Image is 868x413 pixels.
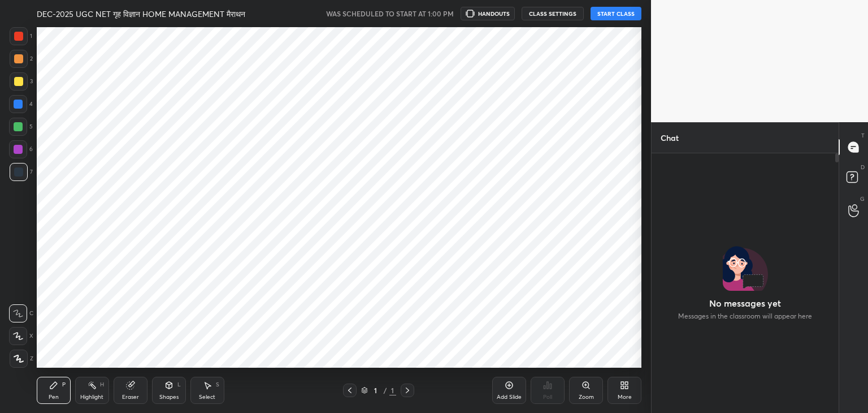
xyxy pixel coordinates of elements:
div: Z [10,350,33,368]
h5: WAS SCHEDULED TO START AT 1:00 PM [326,8,454,19]
div: 1 [370,387,381,394]
p: D [861,163,865,171]
div: 6 [9,140,33,158]
div: / [384,387,387,394]
div: Select [199,394,215,400]
p: G [860,195,865,203]
div: 1 [389,385,396,395]
div: 4 [9,95,33,113]
button: CLASS SETTINGS [522,7,584,20]
div: 2 [10,50,33,68]
div: P [62,382,66,388]
div: H [100,382,104,388]
p: T [861,131,865,140]
div: L [177,382,181,388]
h4: DEC-2025 UGC NET गृह विज्ञान HOME MANAGEMENT मैराथन [37,8,245,19]
button: START CLASS [591,7,641,20]
div: 5 [9,118,33,136]
div: Shapes [159,394,179,400]
div: Eraser [122,394,139,400]
div: Pen [49,394,59,400]
div: 7 [10,163,33,181]
div: S [216,382,219,388]
div: More [618,394,632,400]
div: Highlight [80,394,103,400]
div: Zoom [579,394,594,400]
p: Chat [652,123,688,153]
div: C [9,304,33,322]
div: 3 [10,72,33,91]
div: X [9,327,33,345]
div: Add Slide [497,394,522,400]
div: 1 [10,27,32,45]
button: HANDOUTS [461,7,515,20]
